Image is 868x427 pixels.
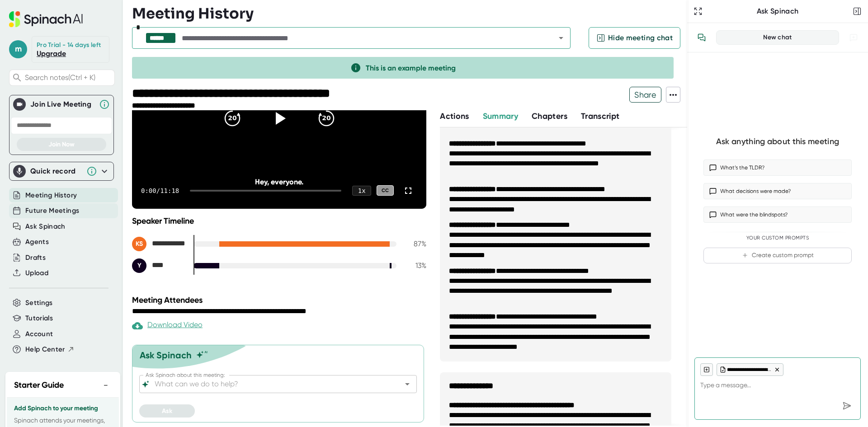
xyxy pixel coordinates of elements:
div: CC [377,185,394,196]
div: Quick record [13,162,110,180]
h3: Meeting History [132,5,254,22]
div: Ask Spinach [140,350,192,361]
button: Settings [25,298,53,308]
div: Your Custom Prompts [703,235,852,241]
button: Summary [483,110,518,122]
span: Transcript [581,111,620,121]
span: Help Center [25,344,65,355]
div: Speaker Timeline [132,216,426,226]
span: Join Now [48,141,75,148]
div: 13 % [404,261,426,270]
button: Transcript [581,110,620,122]
span: This is an example meeting [366,64,456,72]
span: Share [630,87,661,103]
div: Paid feature [132,320,203,331]
h2: Starter Guide [14,379,64,391]
button: Join Now [17,138,106,151]
button: Ask Spinach [25,221,66,232]
button: View conversation history [693,28,711,47]
button: Account [25,329,53,339]
div: Y [132,258,146,273]
button: Open [555,32,567,44]
button: Tutorials [25,313,53,324]
button: Expand to Ask Spinach page [692,5,704,18]
button: Close conversation sidebar [851,5,863,18]
button: Meeting History [25,190,77,201]
div: KS [132,237,146,251]
button: What decisions were made? [703,183,852,199]
button: Ask [139,404,195,418]
div: Hey, everyone. [161,178,397,186]
span: m [9,40,27,58]
div: Yoav [132,258,186,273]
div: Join Live Meeting [30,100,94,109]
div: Send message [839,398,855,414]
div: Join Live MeetingJoin Live Meeting [13,95,110,113]
div: 87 % [404,239,426,248]
div: New chat [722,33,833,42]
button: Upload [25,268,48,278]
button: Future Meetings [25,206,79,216]
button: Share [629,87,661,103]
div: 0:00 / 11:18 [141,187,179,194]
input: What can we do to help? [153,378,387,390]
div: Meeting Attendees [132,295,429,305]
button: Agents [25,237,49,247]
button: What’s the TLDR? [703,160,852,176]
span: Ask [162,407,172,415]
a: Upgrade [37,49,66,58]
button: Hide meeting chat [589,27,680,49]
button: Open [401,378,414,390]
div: Pro Trial - 14 days left [37,41,101,49]
span: Summary [483,111,518,121]
span: Chapters [532,111,567,121]
button: Actions [440,110,469,122]
button: Drafts [25,253,46,263]
button: What were the blindspots? [703,206,852,223]
img: Join Live Meeting [15,100,24,109]
span: Actions [440,111,469,121]
div: Karin Sharon [132,237,186,251]
div: Ask anything about this meeting [716,136,839,147]
span: Hide meeting chat [608,33,673,43]
div: 1 x [352,186,371,196]
button: Chapters [532,110,567,122]
div: Quick record [30,167,82,176]
button: Create custom prompt [703,248,852,263]
span: Search notes (Ctrl + K) [25,73,112,82]
h3: Add Spinach to your meeting [14,405,112,412]
button: − [100,379,112,392]
button: Help Center [25,344,75,355]
div: Ask Spinach [704,7,851,16]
